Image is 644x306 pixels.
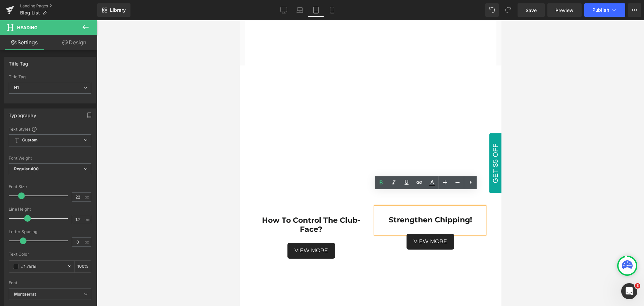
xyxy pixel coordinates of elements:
[11,17,16,24] img: website_grey.svg
[174,218,207,225] span: VIEW MORE
[9,184,91,189] div: Font Size
[584,3,625,17] button: Publish
[85,217,90,222] span: em
[11,11,16,16] img: logo_orange.svg
[526,7,537,14] span: Save
[547,3,582,17] a: Preview
[22,137,38,143] b: Custom
[555,7,574,14] span: Preview
[276,3,292,17] a: Desktop
[485,3,499,17] button: Undo
[22,195,120,213] strong: How to control the club-face?
[9,252,91,257] div: Text Color
[110,7,126,13] span: Library
[75,261,91,272] div: %
[324,3,340,17] a: Mobile
[9,229,91,234] div: Letter Spacing
[501,3,515,17] button: Redo
[621,283,637,299] iframe: Intercom live chat
[20,3,97,9] a: Landing Pages
[17,25,38,30] span: Heading
[48,223,95,238] a: View More
[21,263,64,270] input: Color
[308,3,324,17] a: Tablet
[9,207,91,212] div: Line Height
[628,3,641,17] button: More
[14,166,39,171] b: Regular 400
[55,227,88,234] span: View More
[14,85,19,90] b: H1
[9,126,91,132] div: Text Styles
[50,35,99,50] a: Design
[9,109,36,118] div: Typography
[76,40,110,45] div: 关键词（按流量）
[9,75,91,79] div: Title Tag
[17,17,68,24] div: 域名: [DOMAIN_NAME]
[19,11,33,16] div: v 4.0.25
[97,3,130,17] a: New Library
[9,156,91,161] div: Font Weight
[635,283,640,289] span: 3
[35,40,52,45] div: 域名概述
[149,195,232,204] strong: Strengthen Chipping!
[167,214,214,229] a: VIEW MORE
[592,7,609,13] span: Publish
[85,195,90,199] span: px
[9,57,29,67] div: Title Tag
[85,240,90,244] span: px
[292,3,308,17] a: Laptop
[9,280,91,285] div: Font
[20,10,40,15] span: Blog List
[27,40,33,45] img: tab_domain_overview_orange.svg
[14,292,36,297] i: Montserrat
[68,40,74,45] img: tab_keywords_by_traffic_grey.svg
